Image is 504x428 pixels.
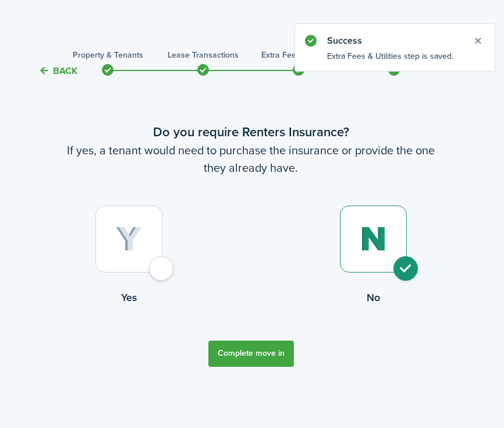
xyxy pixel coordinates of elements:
control-radio-card-title: Yes [6,290,251,305]
button: Back [38,65,77,77]
h3: Lease Transactions [168,49,239,61]
wizard-step-header-description: If yes, a tenant would need to purchase the insurance or provide the one they already have. [6,142,495,176]
img: No (selected) [360,227,387,252]
notify-title: Success [327,34,461,48]
notify-body: Extra Fees & Utilities step is saved. [295,50,495,71]
button: Complete move in [208,341,294,367]
button: Close notify [470,33,486,49]
h3: Extra fees & Utilities [261,49,336,61]
h3: Property & Tenants [73,49,143,61]
img: Yes [116,227,142,252]
wizard-step-header-title: Do you require Renters Insurance? [6,122,495,142]
control-radio-card-title: No [251,290,495,305]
